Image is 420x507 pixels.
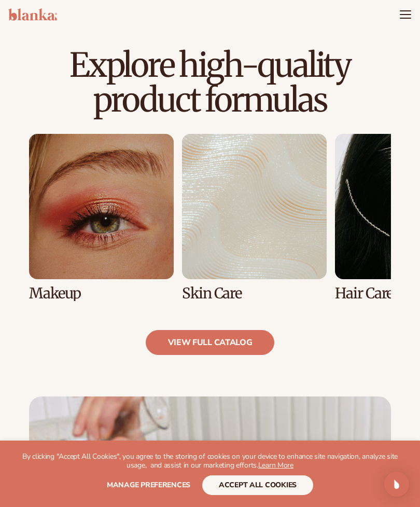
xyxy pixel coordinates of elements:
[29,134,174,301] div: 1 / 8
[384,472,409,497] div: Open Intercom Messenger
[107,475,190,495] button: Manage preferences
[182,134,327,301] div: 2 / 8
[399,8,412,21] summary: Menu
[21,453,399,470] p: By clicking "Accept All Cookies", you agree to the storing of cookies on your device to enhance s...
[146,330,275,355] a: view full catalog
[29,48,391,117] h2: Explore high-quality product formulas
[8,8,57,21] img: logo
[202,475,313,495] button: accept all cookies
[107,480,190,490] span: Manage preferences
[258,460,293,470] a: Learn More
